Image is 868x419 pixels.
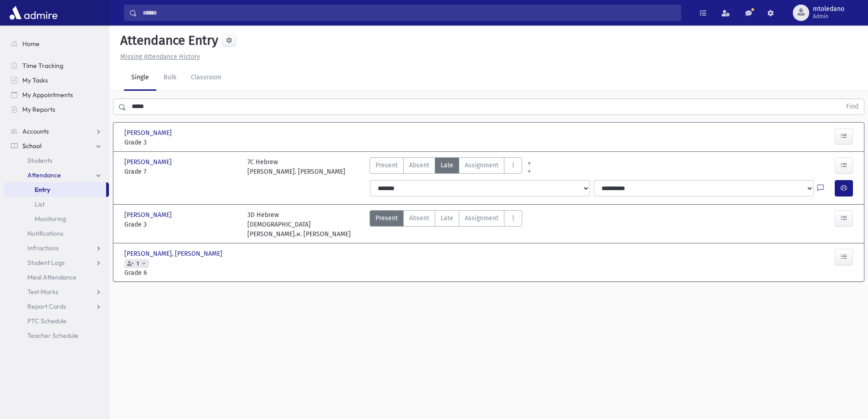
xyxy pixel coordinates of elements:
[465,160,498,170] span: Assignment
[4,212,109,226] a: Monitoring
[22,105,55,114] span: My Reports
[4,182,106,197] a: Entry
[156,65,184,91] a: Bulk
[27,273,77,281] span: Meal Attendance
[813,5,844,13] span: mtoledano
[4,328,109,343] a: Teacher Schedule
[35,200,45,208] span: List
[22,76,48,84] span: My Tasks
[4,153,109,168] a: Students
[22,127,49,135] span: Accounts
[4,299,109,314] a: Report Cards
[4,255,109,270] a: Student Logs
[370,210,522,239] div: AttTypes
[27,317,67,325] span: PTC Schedule
[441,213,453,223] span: Late
[124,249,224,259] span: [PERSON_NAME], [PERSON_NAME]
[184,65,229,91] a: Classroom
[4,226,109,241] a: Notifications
[35,215,66,223] span: Monitoring
[7,4,60,22] img: AdmirePro
[27,331,78,340] span: Teacher Schedule
[27,229,63,238] span: Notifications
[120,53,200,61] u: Missing Attendance History
[4,36,109,51] a: Home
[247,210,361,239] div: 3D Hebrew [DEMOGRAPHIC_DATA][PERSON_NAME].א. [PERSON_NAME]
[409,213,429,223] span: Absent
[27,302,66,310] span: Report Cards
[4,168,109,182] a: Attendance
[4,124,109,139] a: Accounts
[124,138,238,147] span: Grade 3
[124,220,238,229] span: Grade 3
[124,210,174,220] span: [PERSON_NAME]
[27,288,58,296] span: Test Marks
[4,241,109,255] a: Infractions
[124,128,174,138] span: [PERSON_NAME]
[4,314,109,328] a: PTC Schedule
[813,13,844,20] span: Admin
[841,99,864,114] button: Find
[375,213,398,223] span: Present
[4,58,109,73] a: Time Tracking
[4,270,109,285] a: Meal Attendance
[27,259,65,267] span: Student Logs
[4,73,109,88] a: My Tasks
[124,157,174,167] span: [PERSON_NAME]
[465,213,498,223] span: Assignment
[409,160,429,170] span: Absent
[22,142,41,150] span: School
[124,167,238,176] span: Grade 7
[441,160,453,170] span: Late
[124,65,156,91] a: Single
[117,33,218,48] h5: Attendance Entry
[27,244,59,252] span: Infractions
[22,62,63,70] span: Time Tracking
[135,261,141,267] span: 1
[22,40,40,48] span: Home
[4,88,109,102] a: My Appointments
[27,171,61,179] span: Attendance
[375,160,398,170] span: Present
[4,102,109,117] a: My Reports
[247,157,345,176] div: 7C Hebrew [PERSON_NAME]. [PERSON_NAME]
[22,91,73,99] span: My Appointments
[27,156,52,165] span: Students
[124,268,238,278] span: Grade 6
[4,139,109,153] a: School
[370,157,522,176] div: AttTypes
[35,186,50,194] span: Entry
[4,285,109,299] a: Test Marks
[137,5,681,21] input: Search
[117,53,200,61] a: Missing Attendance History
[4,197,109,212] a: List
